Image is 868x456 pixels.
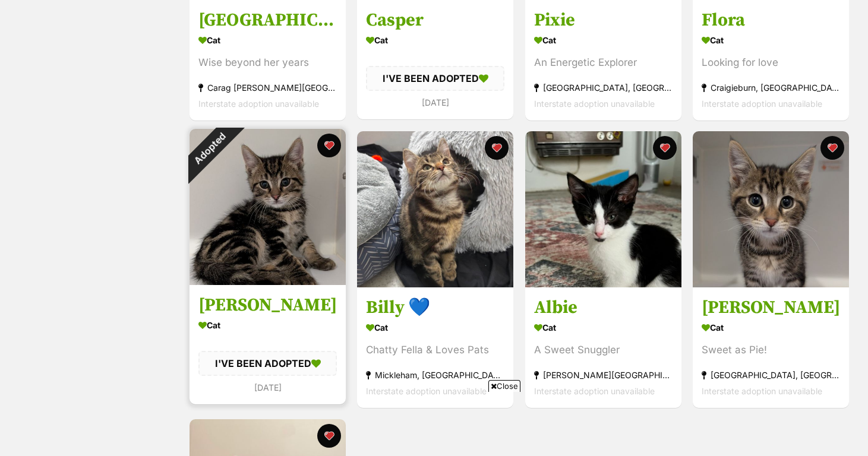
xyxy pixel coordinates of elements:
h3: [PERSON_NAME] [702,296,840,319]
div: Cat [534,319,673,336]
div: Cat [198,31,337,48]
div: [DATE] [366,94,504,110]
div: Cat [198,316,337,334]
span: Interstate adoption unavailable [366,386,487,396]
img: Leonard [693,131,849,287]
div: Mickleham, [GEOGRAPHIC_DATA] [366,367,504,383]
span: Interstate adoption unavailable [534,386,655,396]
div: A Sweet Snuggler [534,342,673,358]
div: Craigieburn, [GEOGRAPHIC_DATA] [702,79,840,95]
div: [GEOGRAPHIC_DATA], [GEOGRAPHIC_DATA] [702,367,840,383]
div: Wise beyond her years [198,54,337,70]
button: favourite [820,136,844,160]
h3: Flora [702,8,840,31]
span: Interstate adoption unavailable [702,386,822,396]
img: Billy 💙 [357,131,513,287]
div: I'VE BEEN ADOPTED [366,65,504,90]
h3: Albie [534,296,673,319]
a: Billy 💙 Cat Chatty Fella & Loves Pats Mickleham, [GEOGRAPHIC_DATA] Interstate adoption unavailabl... [357,287,513,408]
img: Raj [190,129,346,285]
button: favourite [317,134,341,157]
img: Albie [525,131,681,287]
button: favourite [653,136,677,160]
iframe: Advertisement [218,397,651,450]
a: Adopted [190,276,346,288]
h3: [GEOGRAPHIC_DATA] [198,8,337,31]
div: An Energetic Explorer [534,54,673,70]
div: Cat [702,31,840,48]
div: Looking for love [702,54,840,70]
div: I'VE BEEN ADOPTED [198,351,337,376]
div: Cat [534,31,673,48]
a: Albie Cat A Sweet Snuggler [PERSON_NAME][GEOGRAPHIC_DATA] Interstate adoption unavailable favourite [525,287,681,408]
div: [GEOGRAPHIC_DATA], [GEOGRAPHIC_DATA] [534,79,673,95]
div: Sweet as Pie! [702,342,840,358]
div: Carag [PERSON_NAME][GEOGRAPHIC_DATA] [198,79,337,95]
h3: Casper [366,8,504,31]
span: Close [488,380,520,392]
h3: Billy 💙 [366,296,504,319]
span: Interstate adoption unavailable [702,98,822,108]
div: [PERSON_NAME][GEOGRAPHIC_DATA] [534,367,673,383]
div: Chatty Fella & Loves Pats [366,342,504,358]
span: Interstate adoption unavailable [534,98,655,108]
div: Cat [366,31,504,48]
div: Cat [366,319,504,336]
a: [PERSON_NAME] Cat Sweet as Pie! [GEOGRAPHIC_DATA], [GEOGRAPHIC_DATA] Interstate adoption unavaila... [693,287,849,408]
h3: [PERSON_NAME] [198,294,337,316]
div: Cat [702,319,840,336]
div: [DATE] [198,379,337,395]
h3: Pixie [534,8,673,31]
button: favourite [485,136,509,160]
a: [PERSON_NAME] Cat I'VE BEEN ADOPTED [DATE] favourite [190,285,346,404]
div: Adopted [174,113,245,184]
span: Interstate adoption unavailable [198,98,319,108]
